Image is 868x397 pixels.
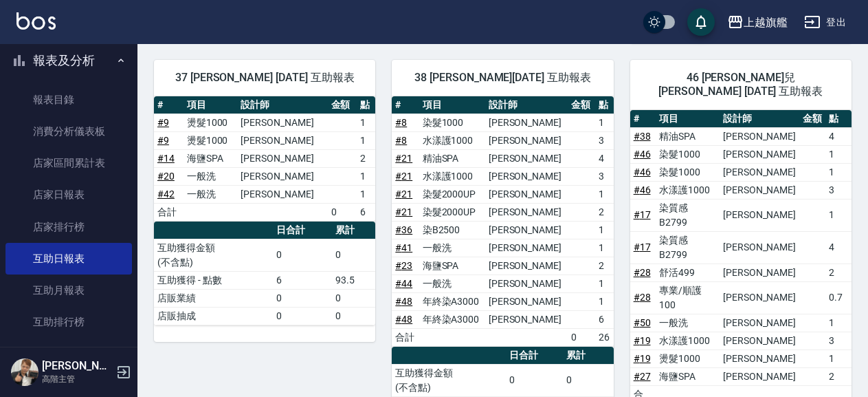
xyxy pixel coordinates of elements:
[419,114,485,131] td: 染髮1000
[332,222,375,239] th: 累計
[799,10,852,35] button: 登出
[485,239,568,257] td: [PERSON_NAME]
[744,14,788,31] div: 上越旗艦
[5,339,132,370] a: 互助點數明細
[506,364,563,396] td: 0
[5,243,132,275] a: 互助日報表
[395,206,412,217] a: #21
[419,149,485,167] td: 精油SPA
[506,347,563,365] th: 日合計
[154,222,375,325] table: a dense table
[634,131,651,142] a: #38
[634,167,651,178] a: #46
[395,242,412,253] a: #41
[154,203,183,221] td: 合計
[392,96,613,347] table: a dense table
[357,96,375,114] th: 點
[485,131,568,149] td: [PERSON_NAME]
[357,167,375,185] td: 1
[825,281,852,314] td: 0.7
[5,116,132,147] a: 消費分析儀表板
[419,292,485,310] td: 年終染A3000
[419,221,485,239] td: 染B2500
[595,275,614,292] td: 1
[419,275,485,292] td: 一般洗
[154,239,273,271] td: 互助獲得金額 (不含點)
[332,289,375,307] td: 0
[332,239,375,271] td: 0
[237,167,327,185] td: [PERSON_NAME]
[5,179,132,211] a: 店家日報表
[328,203,357,221] td: 0
[656,332,720,350] td: 水漾護1000
[485,185,568,203] td: [PERSON_NAME]
[634,242,651,253] a: #17
[357,131,375,149] td: 1
[720,231,799,264] td: [PERSON_NAME]
[157,135,169,146] a: #9
[485,275,568,292] td: [PERSON_NAME]
[825,332,852,350] td: 3
[595,292,614,310] td: 1
[154,307,273,325] td: 店販抽成
[395,117,407,128] a: #8
[419,131,485,149] td: 水漾護1000
[634,292,651,303] a: #28
[485,167,568,185] td: [PERSON_NAME]
[656,163,720,181] td: 染髮1000
[656,199,720,231] td: 染質感B2799
[154,289,273,307] td: 店販業績
[825,231,852,264] td: 4
[825,314,852,332] td: 1
[395,278,412,289] a: #44
[419,185,485,203] td: 染髮2000UP
[656,127,720,145] td: 精油SPA
[419,96,485,114] th: 項目
[5,84,132,116] a: 報表目錄
[825,181,852,199] td: 3
[595,310,614,328] td: 6
[328,96,357,114] th: 金額
[5,211,132,243] a: 店家排行榜
[634,335,651,346] a: #19
[634,267,651,278] a: #28
[237,114,327,131] td: [PERSON_NAME]
[357,114,375,131] td: 1
[720,367,799,385] td: [PERSON_NAME]
[634,184,651,195] a: #46
[395,224,412,235] a: #36
[825,145,852,163] td: 1
[722,8,793,36] button: 上越旗艦
[183,185,238,203] td: 一般洗
[392,328,419,346] td: 合計
[157,153,175,164] a: #14
[395,296,412,307] a: #48
[825,264,852,281] td: 2
[5,43,132,78] button: 報表及分析
[595,185,614,203] td: 1
[357,185,375,203] td: 1
[825,367,852,385] td: 2
[485,203,568,221] td: [PERSON_NAME]
[687,8,715,36] button: save
[563,347,613,365] th: 累計
[237,131,327,149] td: [PERSON_NAME]
[419,239,485,257] td: 一般洗
[392,364,506,396] td: 互助獲得金額 (不含點)
[595,257,614,275] td: 2
[357,149,375,167] td: 2
[825,110,852,128] th: 點
[825,163,852,181] td: 1
[656,231,720,264] td: 染質感B2799
[419,257,485,275] td: 海鹽SPA
[485,257,568,275] td: [PERSON_NAME]
[595,149,614,167] td: 4
[42,373,112,385] p: 高階主管
[395,171,412,182] a: #21
[634,371,651,382] a: #27
[720,110,799,128] th: 設計師
[720,127,799,145] td: [PERSON_NAME]
[5,147,132,179] a: 店家區間累計表
[634,149,651,160] a: #46
[237,96,327,114] th: 設計師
